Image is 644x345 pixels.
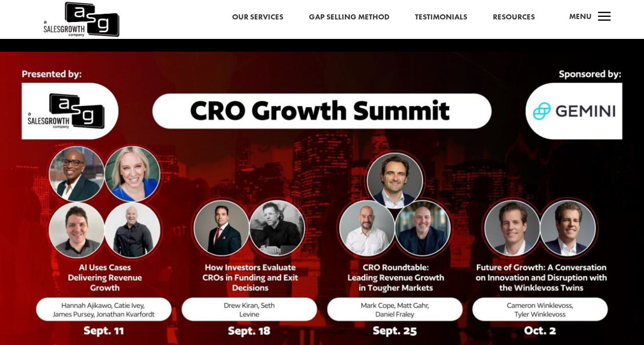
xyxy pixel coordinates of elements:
a: Our Services [232,11,283,24]
a: Resources [493,11,535,24]
span: a [594,7,615,28]
a: Testimonials [415,11,467,24]
a: Gap Selling Method [309,11,389,24]
span: Menu [569,11,592,21]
